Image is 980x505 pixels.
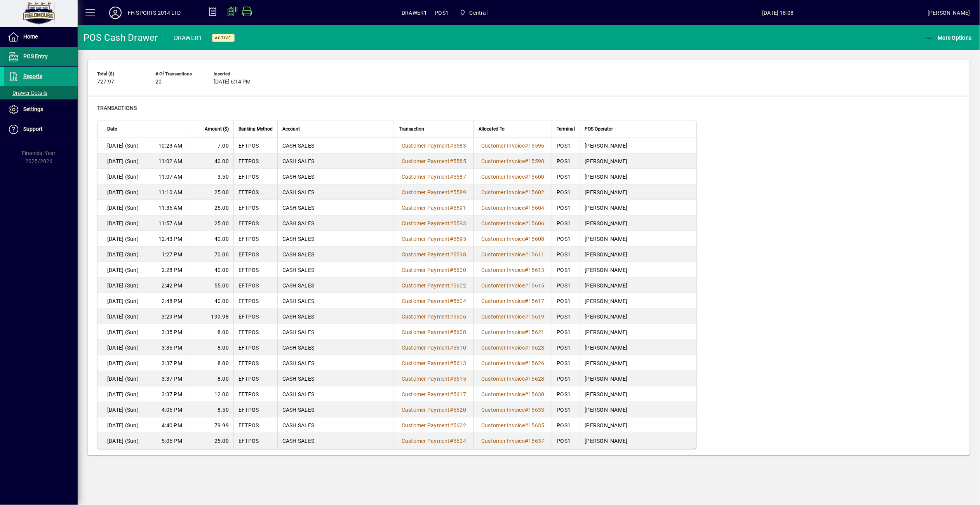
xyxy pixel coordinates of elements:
[552,169,580,185] td: POS1
[529,345,545,351] span: 15623
[479,266,547,274] a: Customer Invoice#15613
[450,376,453,382] span: #
[453,391,466,397] span: 5617
[552,247,580,262] td: POS1
[450,329,453,335] span: #
[481,360,525,366] span: Customer Invoice
[162,297,182,305] span: 2:48 PM
[453,329,466,335] span: 5608
[162,328,182,336] span: 3:35 PM
[479,359,547,367] a: Customer Invoice#15626
[450,174,453,180] span: #
[481,267,525,273] span: Customer Invoice
[479,204,547,212] a: Customer Invoice#15604
[479,281,547,290] a: Customer Invoice#15615
[470,7,487,19] span: Central
[4,47,78,66] a: POS Entry
[402,376,450,382] span: Customer Payment
[277,153,394,169] td: CASH SALES
[158,235,182,243] span: 12:43 PM
[214,79,251,85] span: [DATE] 6:14 PM
[456,6,491,20] span: Central
[479,172,547,181] a: Customer Invoice#15600
[481,205,525,211] span: Customer Invoice
[481,251,525,258] span: Customer Invoice
[529,251,545,258] span: 15611
[158,142,182,150] span: 10:23 AM
[453,360,466,366] span: 5613
[453,220,466,226] span: 5593
[107,266,139,274] span: [DATE] (Sun)
[402,7,427,19] span: DRAWER1
[552,216,580,231] td: POS1
[552,185,580,200] td: POS1
[399,406,469,414] a: Customer Payment#5620
[525,345,528,351] span: #
[479,141,547,150] a: Customer Invoice#15596
[580,138,696,153] td: [PERSON_NAME]
[479,406,547,414] a: Customer Invoice#15633
[450,313,453,320] span: #
[233,355,277,371] td: EFTPOS
[453,236,466,242] span: 5595
[402,143,450,149] span: Customer Payment
[158,219,182,227] span: 11:57 AM
[481,189,525,195] span: Customer Invoice
[97,105,137,111] span: Transactions
[525,205,528,211] span: #
[277,355,394,371] td: CASH SALES
[525,391,528,397] span: #
[450,422,453,428] span: #
[557,125,575,133] span: Terminal
[928,7,970,19] div: [PERSON_NAME]
[450,391,453,397] span: #
[8,90,47,96] span: Drawer Details
[23,33,38,40] span: Home
[479,374,547,383] a: Customer Invoice#15628
[450,267,453,273] span: #
[277,278,394,293] td: CASH SALES
[552,293,580,309] td: POS1
[402,205,450,211] span: Customer Payment
[453,422,466,428] span: 5622
[158,157,182,165] span: 11:02 AM
[277,340,394,355] td: CASH SALES
[481,438,525,444] span: Customer Invoice
[399,328,469,336] a: Customer Payment#5608
[923,31,974,45] button: More Options
[580,340,696,355] td: [PERSON_NAME]
[277,138,394,153] td: CASH SALES
[4,100,78,119] a: Settings
[107,313,139,320] span: [DATE] (Sun)
[187,247,233,262] td: 70.00
[187,324,233,340] td: 8.00
[97,79,114,85] span: 727.97
[450,360,453,366] span: #
[552,231,580,247] td: POS1
[277,293,394,309] td: CASH SALES
[233,138,277,153] td: EFTPOS
[580,169,696,185] td: [PERSON_NAME]
[233,231,277,247] td: EFTPOS
[277,231,394,247] td: CASH SALES
[162,282,182,289] span: 2:42 PM
[399,157,469,165] a: Customer Payment#5585
[552,138,580,153] td: POS1
[450,298,453,304] span: #
[107,173,139,181] span: [DATE] (Sun)
[450,205,453,211] span: #
[174,32,202,44] div: DRAWER1
[450,189,453,195] span: #
[450,407,453,413] span: #
[277,200,394,216] td: CASH SALES
[450,251,453,258] span: #
[481,313,525,320] span: Customer Invoice
[158,204,182,212] span: 11:36 AM
[529,422,545,428] span: 15635
[107,251,139,258] span: [DATE] (Sun)
[214,71,260,77] span: Inserted
[529,236,545,242] span: 15608
[233,262,277,278] td: EFTPOS
[453,407,466,413] span: 5620
[525,313,528,320] span: #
